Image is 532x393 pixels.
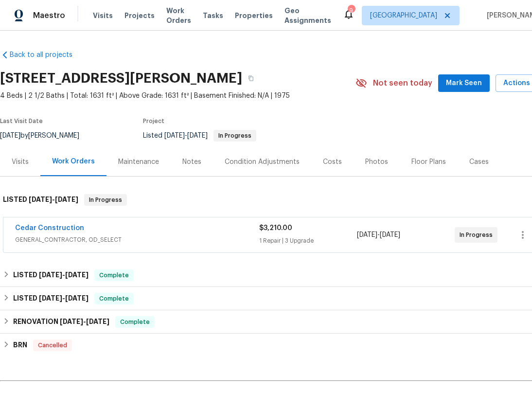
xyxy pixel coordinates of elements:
h6: LISTED [13,293,89,304]
span: $3,210.00 [259,225,292,232]
a: Cedar Construction [15,225,84,232]
button: Copy Address [242,70,260,87]
span: [DATE] [380,232,400,238]
span: [DATE] [55,196,78,203]
div: Visits [12,157,29,167]
span: GENERAL_CONTRACTOR, OD_SELECT [15,235,259,245]
span: Not seen today [373,78,432,88]
div: Condition Adjustments [225,157,300,167]
span: Work Orders [166,6,191,25]
span: Listed [143,132,256,139]
span: - [164,132,208,139]
span: In Progress [214,133,255,139]
span: Geo Assignments [284,6,331,25]
span: [DATE] [65,271,89,278]
span: [GEOGRAPHIC_DATA] [370,11,437,20]
span: Maestro [33,11,65,20]
span: - [29,196,78,203]
h6: LISTED [3,194,78,206]
span: [DATE] [357,232,377,238]
span: In Progress [85,195,126,205]
div: Work Orders [52,157,95,166]
span: Tasks [203,12,223,19]
span: Project [143,118,164,124]
div: 9 [348,6,355,16]
div: Costs [323,157,342,167]
span: [DATE] [187,132,208,139]
span: [DATE] [86,318,109,325]
div: Notes [182,157,201,167]
button: Mark Seen [438,74,490,92]
span: [DATE] [29,196,52,203]
span: [DATE] [39,271,62,278]
span: [DATE] [65,295,89,302]
span: Properties [235,11,273,20]
span: [DATE] [39,295,62,302]
div: Photos [365,157,388,167]
div: Floor Plans [411,157,446,167]
h6: BRN [13,339,27,351]
span: In Progress [460,230,497,240]
div: 1 Repair | 3 Upgrade [259,236,357,246]
span: - [60,318,109,325]
span: Visits [93,11,113,20]
div: Maintenance [118,157,159,167]
span: - [39,271,89,278]
span: [DATE] [60,318,83,325]
span: Complete [95,270,133,280]
h6: RENOVATION [13,316,109,328]
span: Mark Seen [446,77,482,89]
span: [DATE] [164,132,185,139]
span: - [357,230,400,240]
div: Cases [469,157,489,167]
span: Cancelled [34,340,71,350]
span: Projects [124,11,155,20]
span: - [39,295,89,302]
h6: LISTED [13,269,89,281]
span: Complete [95,294,133,304]
span: Complete [116,317,154,327]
